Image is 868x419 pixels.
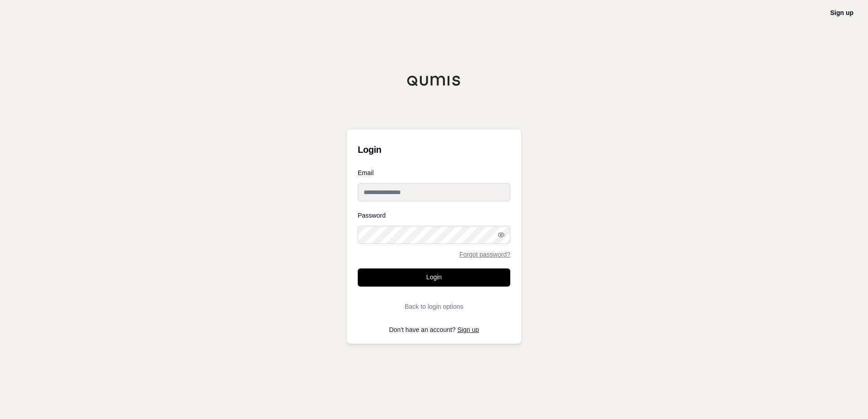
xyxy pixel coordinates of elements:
[358,268,510,287] button: Login
[358,141,510,159] h3: Login
[358,326,510,333] p: Don't have an account?
[358,170,510,176] label: Email
[358,297,510,316] button: Back to login options
[358,212,510,219] label: Password
[830,9,853,16] a: Sign up
[458,326,479,333] a: Sign up
[407,75,461,86] img: Qumis
[459,251,510,258] a: Forgot password?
